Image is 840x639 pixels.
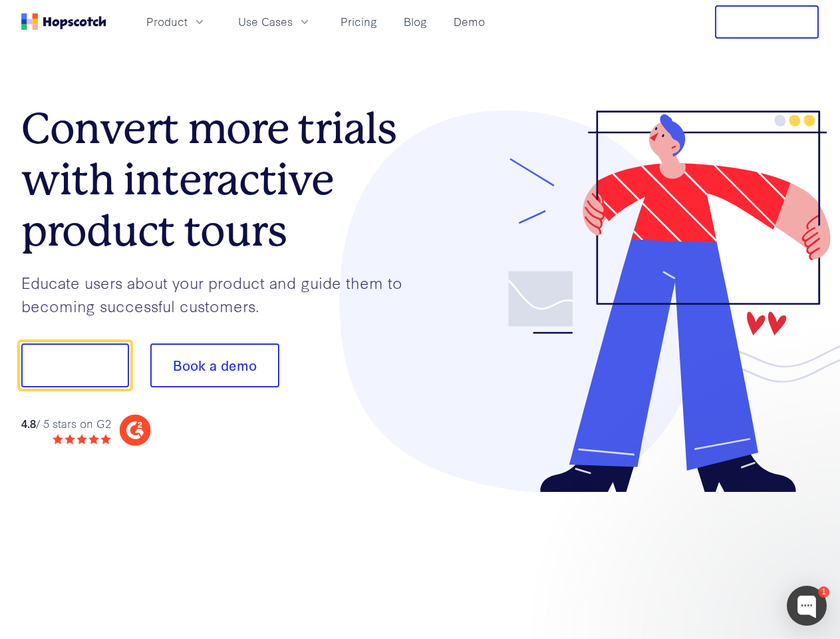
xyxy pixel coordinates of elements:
button: Product [138,11,214,33]
button: Book a demo [150,343,279,387]
a: Home [21,13,106,30]
div: 1 [818,586,829,598]
button: Free Trial [715,5,819,39]
a: Demo [448,11,490,33]
p: Educate users about your product and guide them to becoming successful customers. [21,271,420,317]
a: Blog [398,11,432,33]
div: / 5 stars on G2 [21,415,111,432]
strong: 4.8 [21,415,36,431]
button: Use Cases [230,11,319,33]
h1: Convert more trials with interactive product tours [21,103,420,256]
span: Product [146,13,188,30]
a: Pricing [335,11,382,33]
span: Use Cases [238,13,293,30]
button: Show me! [21,343,129,387]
